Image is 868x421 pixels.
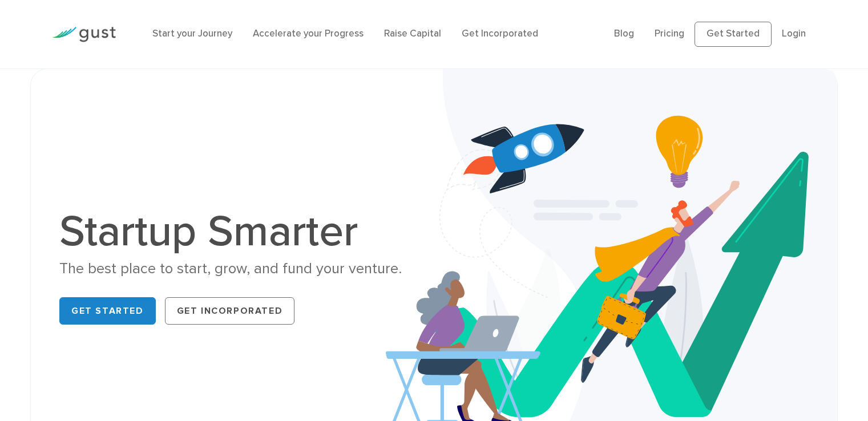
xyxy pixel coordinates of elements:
[384,28,441,39] a: Raise Capital
[253,28,364,39] a: Accelerate your Progress
[695,22,772,47] a: Get Started
[614,28,634,39] a: Blog
[152,28,232,39] a: Start your Journey
[52,27,116,42] img: Gust Logo
[165,297,295,325] a: Get Incorporated
[59,210,425,253] h1: Startup Smarter
[655,28,684,39] a: Pricing
[462,28,538,39] a: Get Incorporated
[59,297,156,325] a: Get Started
[59,259,425,279] div: The best place to start, grow, and fund your venture.
[782,28,806,39] a: Login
